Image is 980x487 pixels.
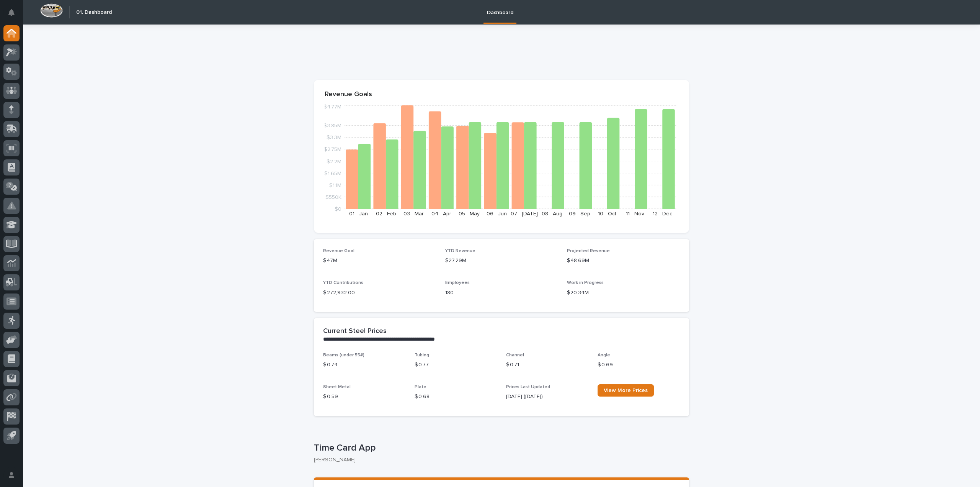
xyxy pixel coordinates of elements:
span: YTD Contributions [323,280,363,285]
p: Revenue Goals [325,90,678,99]
p: $20.34M [567,289,680,297]
h2: 01. Dashboard [76,9,112,16]
span: Channel [506,353,524,357]
div: Notifications [10,9,20,21]
span: View More Prices [604,388,648,393]
text: 09 - Sep [569,211,590,216]
h2: Current Steel Prices [323,327,387,336]
p: $ 0.71 [506,361,588,369]
span: Beams (under 55#) [323,353,364,357]
span: Tubing [415,353,429,357]
text: 10 - Oct [598,211,616,216]
p: $ 272,932.00 [323,289,436,297]
text: 12 - Dec [653,211,672,216]
text: 07 - [DATE] [511,211,538,216]
span: Revenue Goal [323,249,354,253]
tspan: $2.75M [324,147,341,152]
span: Sheet Metal [323,385,351,389]
span: Work in Progress [567,280,604,285]
p: $47M [323,257,436,265]
a: View More Prices [598,384,654,397]
tspan: $550K [325,194,341,200]
p: 180 [445,289,558,297]
p: $ 0.74 [323,361,405,369]
text: 04 - Apr [431,211,451,216]
text: 03 - Mar [403,211,424,216]
span: Plate [415,385,426,389]
p: $48.69M [567,257,680,265]
text: 06 - Jun [487,211,507,216]
tspan: $2.2M [327,159,341,164]
text: 01 - Jan [349,211,368,216]
text: 08 - Aug [542,211,562,216]
p: $ 0.59 [323,393,405,401]
tspan: $1.1M [329,182,341,188]
tspan: $4.77M [323,104,341,110]
p: $ 0.69 [598,361,680,369]
p: [PERSON_NAME] [314,457,683,463]
tspan: $3.85M [323,123,341,128]
img: Workspace Logo [40,3,63,18]
p: $ 0.77 [415,361,497,369]
p: $27.29M [445,257,558,265]
p: [DATE] ([DATE]) [506,393,588,401]
p: $ 0.68 [415,393,497,401]
p: Time Card App [314,443,686,454]
button: Notifications [3,5,20,21]
text: 05 - May [459,211,480,216]
text: 02 - Feb [376,211,396,216]
span: Projected Revenue [567,249,610,253]
tspan: $3.3M [327,135,341,140]
tspan: $0 [335,207,341,212]
text: 11 - Nov [626,211,644,216]
span: Employees [445,280,470,285]
span: YTD Revenue [445,249,475,253]
span: Angle [598,353,610,357]
span: Prices Last Updated [506,385,550,389]
tspan: $1.65M [324,171,341,176]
